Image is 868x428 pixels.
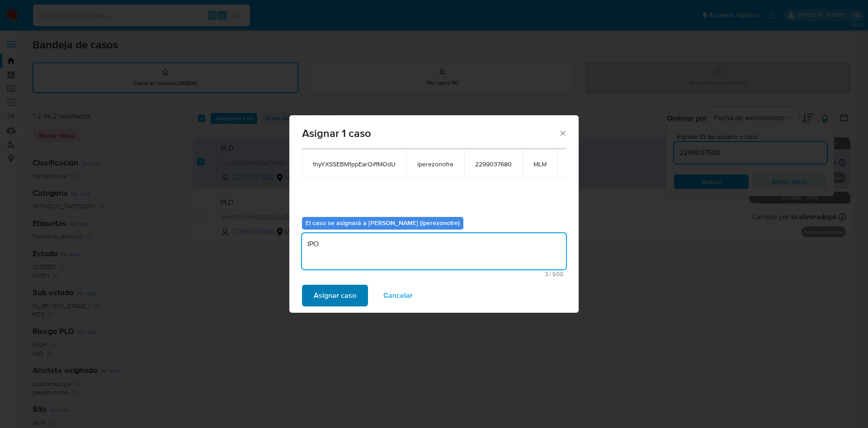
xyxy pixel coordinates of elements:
[417,160,453,168] span: iperezonofre
[314,286,356,306] span: Asignar caso
[306,218,460,227] b: El caso se asignará a [PERSON_NAME] (iperezonofre)
[313,160,396,168] span: thyYXSSEBM1ppEarOiffMOdU
[302,285,368,306] button: Asignar caso
[533,160,547,168] span: MLM
[305,271,563,277] span: Máximo 500 caracteres
[289,115,579,313] div: assign-modal
[383,286,413,306] span: Cancelar
[558,129,566,137] button: Cerrar ventana
[302,128,558,139] span: Asignar 1 caso
[475,160,512,168] span: 2299037680
[302,233,566,269] textarea: IPO
[372,285,425,306] button: Cancelar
